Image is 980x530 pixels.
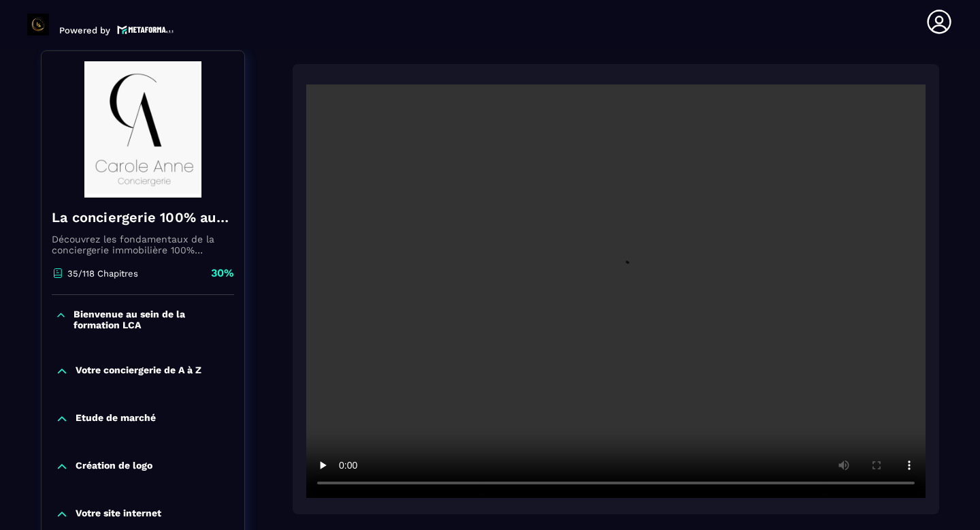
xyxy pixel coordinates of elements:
p: Création de logo [76,460,152,473]
img: banner [52,61,234,198]
p: 30% [211,266,234,281]
p: 35/118 Chapitres [67,268,138,279]
h4: La conciergerie 100% automatisée [52,208,234,227]
p: Powered by [59,25,110,35]
p: Bienvenue au sein de la formation LCA [73,309,231,330]
img: logo-branding [27,14,49,35]
p: Découvrez les fondamentaux de la conciergerie immobilière 100% automatisée. Cette formation est c... [52,234,234,255]
p: Etude de marché [76,412,156,426]
img: logo [117,24,174,35]
p: Votre site internet [76,508,161,521]
p: Votre conciergerie de A à Z [76,364,201,378]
